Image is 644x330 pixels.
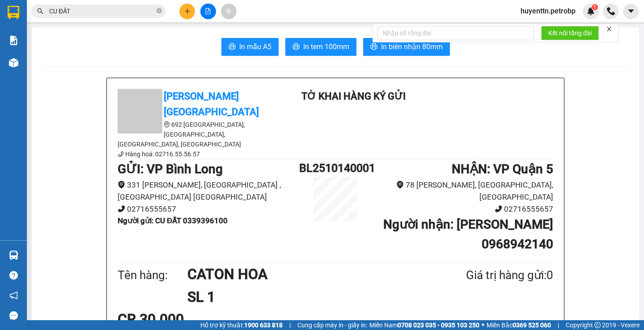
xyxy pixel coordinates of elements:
span: printer [229,43,236,51]
span: ⚪️ [482,323,484,327]
h1: CATON HOA [187,263,423,285]
span: copyright [594,322,601,328]
img: logo-vxr [8,6,19,19]
span: Cung cấp máy in - giấy in: [297,320,367,330]
span: message [9,311,18,320]
input: Nhập số tổng đài [377,26,534,40]
span: environment [118,181,125,188]
li: 692 [GEOGRAPHIC_DATA], [GEOGRAPHIC_DATA], [GEOGRAPHIC_DATA], [GEOGRAPHIC_DATA] [118,120,279,149]
input: Tìm tên, số ĐT hoặc mã đơn [49,6,155,16]
span: plus [184,8,191,14]
span: close [606,26,612,32]
span: | [289,320,291,330]
span: In tem 100mm [303,41,349,52]
img: icon-new-feature [587,7,595,15]
span: aim [225,8,232,14]
img: solution-icon [9,36,18,45]
button: printerIn mẫu A5 [221,38,279,56]
span: 1 [593,4,596,10]
span: question-circle [9,271,18,280]
button: printerIn tem 100mm [285,38,356,56]
span: huyenttn.petrobp [513,5,583,17]
span: file-add [205,8,211,14]
li: Hàng hoá: 02716.55.56.57 [118,149,279,159]
span: phone [118,151,124,157]
span: phone [118,205,125,213]
li: 78 [PERSON_NAME], [GEOGRAPHIC_DATA], [GEOGRAPHIC_DATA] [372,179,553,203]
b: TỜ KHAI HÀNG KÝ GỬI [301,91,406,102]
button: printerIn biên nhận 80mm [363,38,450,56]
span: Kết nối tổng đài [548,28,592,38]
span: In mẫu A5 [239,41,271,52]
span: environment [164,121,170,128]
h1: SL 1 [187,286,423,308]
span: phone [495,205,502,213]
li: 02716555657 [118,203,299,215]
span: close-circle [157,7,162,16]
button: file-add [200,4,216,19]
b: [PERSON_NAME][GEOGRAPHIC_DATA] [164,91,259,117]
div: Tên hàng: [118,266,187,284]
li: 331 [PERSON_NAME], [GEOGRAPHIC_DATA] , [GEOGRAPHIC_DATA] [GEOGRAPHIC_DATA] [118,179,299,203]
span: notification [9,291,18,300]
span: Hỗ trợ kỹ thuật: [200,320,283,330]
button: Kết nối tổng đài [541,26,599,40]
strong: 0369 525 060 [513,322,551,329]
span: Miền Nam [369,320,479,330]
span: printer [370,43,377,51]
b: Người gửi : CU ĐẤT 0339396100 [118,216,228,225]
span: search [37,8,43,14]
b: Người nhận : [PERSON_NAME] 0968942140 [383,217,553,251]
div: Giá trị hàng gửi: 0 [423,266,553,284]
img: phone-icon [607,7,615,15]
img: warehouse-icon [9,58,18,67]
span: caret-down [627,7,635,15]
button: plus [179,4,195,19]
b: GỬI : VP Bình Long [118,162,223,176]
span: Miền Bắc [487,320,551,330]
button: caret-down [623,4,639,19]
b: NHẬN : VP Quận 5 [452,162,553,176]
img: warehouse-icon [9,251,18,260]
span: printer [292,43,300,51]
span: | [558,320,559,330]
h1: BL2510140001 [299,159,372,177]
strong: 0708 023 035 - 0935 103 250 [398,322,479,329]
sup: 1 [592,4,598,10]
span: environment [396,181,404,188]
li: 02716555657 [372,203,553,215]
span: close-circle [157,8,162,13]
span: In biên nhận 80mm [381,41,443,52]
button: aim [221,4,237,19]
strong: 1900 633 818 [244,322,283,329]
